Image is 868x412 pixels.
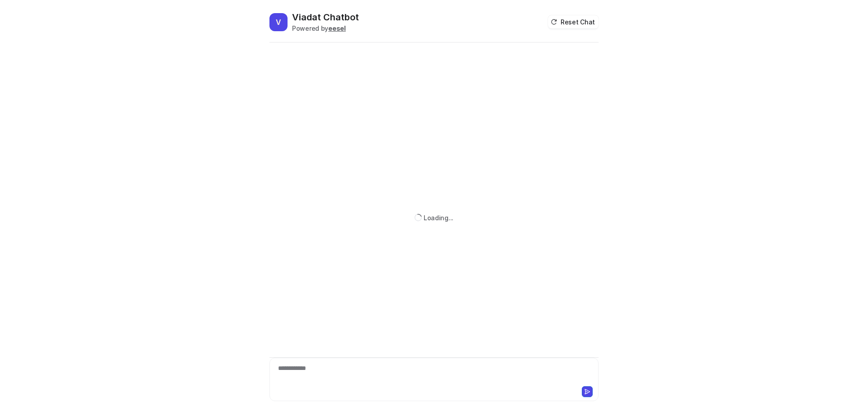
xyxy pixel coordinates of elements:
[548,15,599,28] button: Reset Chat
[269,13,288,31] span: V
[292,11,359,24] h2: Viadat Chatbot
[424,213,453,223] div: Loading...
[328,24,346,32] b: eesel
[292,24,359,33] div: Powered by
